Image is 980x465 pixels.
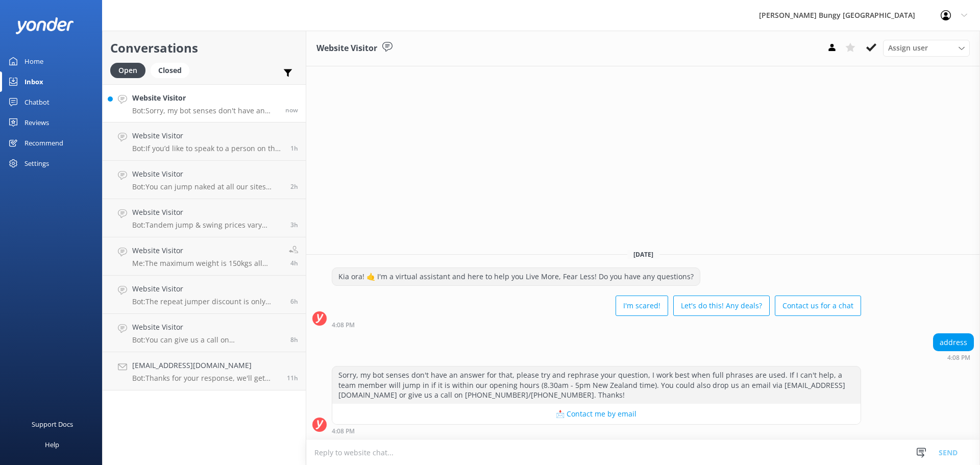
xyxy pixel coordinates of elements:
p: Me: The maximum weight is 150kgs all together. [132,259,281,268]
div: Home [24,51,43,71]
strong: 4:08 PM [332,322,355,328]
a: Website VisitorBot:Sorry, my bot senses don't have an answer for that, please try and rephrase yo... [103,84,306,123]
div: Aug 21 2025 04:08pm (UTC +12:00) Pacific/Auckland [332,427,861,434]
strong: 4:08 PM [947,355,970,361]
a: Closed [151,64,194,76]
a: [EMAIL_ADDRESS][DOMAIN_NAME]Bot:Thanks for your response, we'll get back to you as soon as we can... [103,352,306,390]
div: Settings [24,153,49,174]
div: Kia ora! 🤙 I'm a virtual assistant and here to help you Live More, Fear Less! Do you have any que... [332,268,700,285]
button: 📩 Contact me by email [332,404,861,424]
a: Website VisitorBot:Tandem jump & swing prices vary based on location, activity, and fare type, an... [103,199,306,237]
button: I'm scared! [616,296,668,316]
div: address [934,334,973,351]
div: Inbox [24,71,43,92]
div: Assign User [883,40,970,56]
div: Aug 21 2025 04:08pm (UTC +12:00) Pacific/Auckland [332,321,861,328]
img: yonder-white-logo.png [15,17,74,34]
span: Aug 21 2025 02:47pm (UTC +12:00) Pacific/Auckland [290,144,298,153]
h4: Website Visitor [132,322,283,333]
p: Bot: The repeat jumper discount is only applicable for returning customers booking singular activ... [132,297,283,306]
p: Bot: Sorry, my bot senses don't have an answer for that, please try and rephrase your question, I... [132,106,278,115]
div: Reviews [24,112,49,133]
span: Aug 21 2025 07:55am (UTC +12:00) Pacific/Auckland [290,335,298,344]
a: Website VisitorBot:If you’d like to speak to a person on the [PERSON_NAME] Bungy reservations tea... [103,123,306,161]
h4: Website Visitor [132,92,278,104]
a: Open [110,64,151,76]
h3: Website Visitor [316,42,377,55]
span: Aug 21 2025 04:33am (UTC +12:00) Pacific/Auckland [287,374,298,382]
span: Aug 21 2025 09:51am (UTC +12:00) Pacific/Auckland [290,297,298,306]
h4: Website Visitor [132,130,283,141]
span: Aug 21 2025 12:24pm (UTC +12:00) Pacific/Auckland [290,221,298,229]
div: Help [45,434,59,455]
a: Website VisitorBot:The repeat jumper discount is only applicable for returning customers booking ... [103,276,306,314]
div: Sorry, my bot senses don't have an answer for that, please try and rephrase your question, I work... [332,366,861,404]
span: Aug 21 2025 02:03pm (UTC +12:00) Pacific/Auckland [290,182,298,191]
span: Aug 21 2025 04:08pm (UTC +12:00) Pacific/Auckland [285,106,298,114]
strong: 4:08 PM [332,428,355,434]
span: Assign user [888,42,928,54]
div: Chatbot [24,92,50,112]
div: Recommend [24,133,63,153]
h4: Website Visitor [132,207,283,218]
p: Bot: Tandem jump & swing prices vary based on location, activity, and fare type, and are charged ... [132,221,283,230]
a: Website VisitorMe:The maximum weight is 150kgs all together.4h [103,237,306,276]
p: Bot: Thanks for your response, we'll get back to you as soon as we can during opening hours. [132,374,279,383]
p: Bot: You can jump naked at all our sites except in [GEOGRAPHIC_DATA], but tandem jumps are subjec... [132,182,283,191]
h4: Website Visitor [132,283,283,295]
button: Let's do this! Any deals? [673,296,770,316]
div: Support Docs [32,414,73,434]
p: Bot: If you’d like to speak to a person on the [PERSON_NAME] Bungy reservations team, please call... [132,144,283,153]
h4: Website Visitor [132,168,283,180]
a: Website VisitorBot:You can give us a call on [PHONE_NUMBER] or [PHONE_NUMBER] to chat with a crew... [103,314,306,352]
button: Contact us for a chat [775,296,861,316]
div: Aug 21 2025 04:08pm (UTC +12:00) Pacific/Auckland [933,354,974,361]
div: Closed [151,63,189,78]
span: [DATE] [627,250,659,259]
h4: Website Visitor [132,245,281,256]
p: Bot: You can give us a call on [PHONE_NUMBER] or [PHONE_NUMBER] to chat with a crew member. Our o... [132,335,283,345]
h2: Conversations [110,38,298,58]
span: Aug 21 2025 11:58am (UTC +12:00) Pacific/Auckland [290,259,298,267]
div: Open [110,63,145,78]
h4: [EMAIL_ADDRESS][DOMAIN_NAME] [132,360,279,371]
a: Website VisitorBot:You can jump naked at all our sites except in [GEOGRAPHIC_DATA], but tandem ju... [103,161,306,199]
